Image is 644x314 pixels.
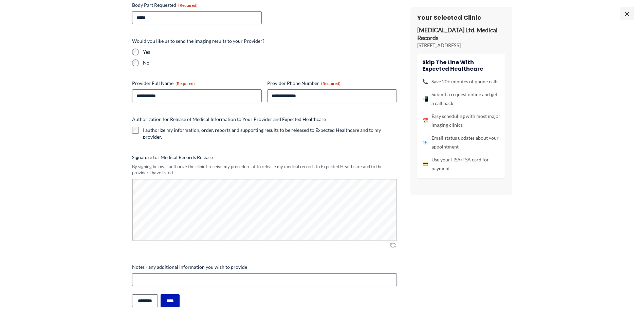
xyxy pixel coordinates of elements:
[417,42,505,49] p: [STREET_ADDRESS]
[417,27,505,42] p: [MEDICAL_DATA] Ltd. Medical Records
[178,3,198,8] span: (Required)
[422,77,500,86] li: Save 20+ minutes of phone calls
[422,116,428,125] span: 📅
[143,49,397,55] label: Yes
[422,90,500,108] li: Submit a request online and get a call back
[143,127,397,140] label: I authorize my information, order, reports and supporting results to be released to Expected Heal...
[132,116,326,123] legend: Authorization for Release of Medical Information to Your Provider and Expected Healthcare
[132,163,397,176] div: By signing below, I authorize the clinic I receive my procedure at to release my medical records ...
[132,38,264,45] legend: Would you like us to send the imaging results to your Provider?
[176,81,195,86] span: (Required)
[132,264,397,271] label: Notes - any additional information you wish to provide
[389,242,397,248] img: Clear Signature
[321,81,341,86] span: (Required)
[422,112,500,129] li: Easy scheduling with most major imaging clinics
[422,138,428,147] span: 📧
[620,7,634,20] span: ×
[417,14,505,21] h3: Your Selected Clinic
[422,77,428,86] span: 📞
[143,59,397,66] label: No
[422,160,428,169] span: 💳
[422,134,500,151] li: Email status updates about your appointment
[422,59,500,72] h4: Skip the line with Expected Healthcare
[422,94,428,103] span: 📲
[132,154,397,161] label: Signature for Medical Records Release
[132,2,262,8] label: Body Part Requested
[422,155,500,173] li: Use your HSA/FSA card for payment
[132,80,262,87] label: Provider Full Name
[267,80,397,87] label: Provider Phone Number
